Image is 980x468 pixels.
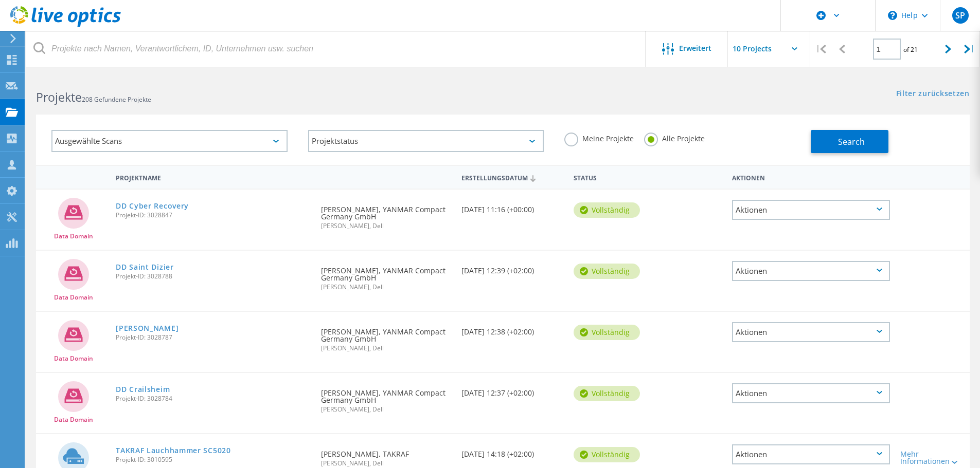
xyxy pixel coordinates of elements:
[574,202,640,218] div: vollständig
[811,130,888,153] button: Search
[116,212,311,218] span: Projekt-ID: 3028847
[574,264,640,279] div: vollständig
[896,90,970,99] a: Filter zurücksetzen
[456,373,568,407] div: [DATE] 12:37 (+02:00)
[321,223,451,229] span: [PERSON_NAME], Dell
[321,460,451,466] span: [PERSON_NAME], Dell
[116,457,311,463] span: Projekt-ID: 3010595
[116,334,311,341] span: Projekt-ID: 3028787
[574,325,640,340] div: vollständig
[316,312,456,362] div: [PERSON_NAME], YANMAR Compact Germany GmbH
[51,130,288,152] div: Ausgewählte Scans
[54,233,93,239] span: Data Domain
[732,444,890,464] div: Aktionen
[54,355,93,362] span: Data Domain
[54,294,93,301] span: Data Domain
[116,325,179,332] a: [PERSON_NAME]
[727,167,895,186] div: Aktionen
[116,264,174,271] a: DD Saint Dizier
[888,11,897,20] svg: \n
[36,89,82,105] b: Projekte
[316,190,456,239] div: [PERSON_NAME], YANMAR Compact Germany GmbH
[116,447,231,454] a: TAKRAF Lauchhammer SC5020
[574,386,640,401] div: vollständig
[26,31,646,67] input: Projekte nach Namen, Verantwortlichem, ID, Unternehmen usw. suchen
[732,383,890,403] div: Aktionen
[321,284,451,290] span: [PERSON_NAME], Dell
[456,167,568,187] div: Erstellungsdatum
[316,251,456,301] div: [PERSON_NAME], YANMAR Compact Germany GmbH
[955,11,965,20] span: SP
[810,31,831,67] div: |
[679,45,711,52] span: Erweitert
[116,202,189,210] a: DD Cyber Recovery
[316,373,456,423] div: [PERSON_NAME], YANMAR Compact Germany GmbH
[82,95,151,104] span: 208 Gefundene Projekte
[732,200,890,220] div: Aktionen
[10,22,121,29] a: Live Optics Dashboard
[900,451,965,465] div: Mehr Informationen
[959,31,980,67] div: |
[321,345,451,351] span: [PERSON_NAME], Dell
[903,45,918,54] span: of 21
[732,322,890,342] div: Aktionen
[456,312,568,346] div: [DATE] 12:38 (+02:00)
[308,130,544,152] div: Projektstatus
[116,273,311,279] span: Projekt-ID: 3028788
[838,136,865,147] span: Search
[456,434,568,468] div: [DATE] 14:18 (+02:00)
[54,417,93,423] span: Data Domain
[116,396,311,402] span: Projekt-ID: 3028784
[574,447,640,462] div: vollständig
[111,167,316,186] div: Projektname
[456,251,568,285] div: [DATE] 12:39 (+02:00)
[564,133,634,142] label: Meine Projekte
[456,190,568,223] div: [DATE] 11:16 (+00:00)
[568,167,652,186] div: Status
[732,261,890,281] div: Aktionen
[116,386,170,393] a: DD Crailsheim
[644,133,705,142] label: Alle Projekte
[321,406,451,413] span: [PERSON_NAME], Dell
